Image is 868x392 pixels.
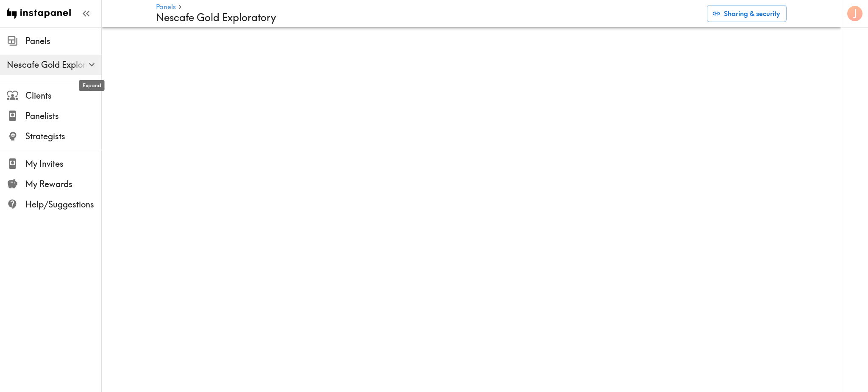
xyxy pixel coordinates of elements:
span: Nescafe Gold Exploratory [7,59,101,71]
span: Panelists [25,110,101,122]
span: Panels [25,35,101,47]
span: Clients [25,90,101,102]
div: Expand [79,80,105,91]
span: Help/Suggestions [25,199,101,210]
button: J [846,5,863,22]
span: My Invites [25,158,101,170]
span: J [853,6,857,21]
button: Sharing & security [707,5,787,22]
span: Strategists [25,130,101,142]
span: My Rewards [25,178,101,190]
a: Panels [156,3,176,11]
h4: Nescafe Gold Exploratory [156,11,700,24]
